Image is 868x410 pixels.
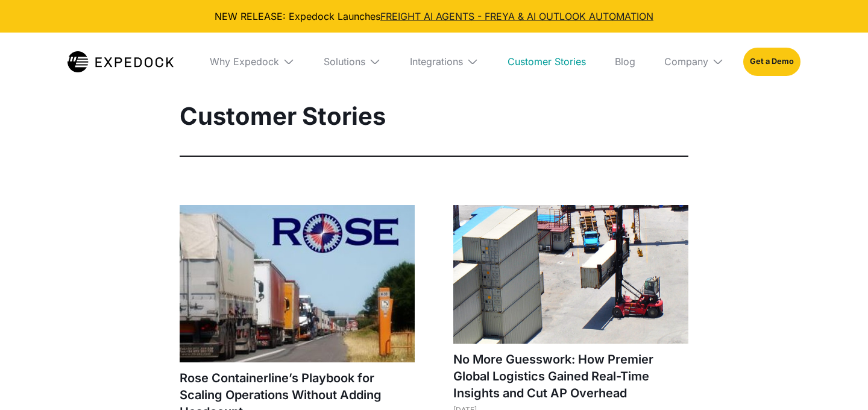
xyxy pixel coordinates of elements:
[410,55,463,68] div: Integrations
[605,33,645,90] a: Blog
[10,10,858,23] div: NEW RELEASE: Expedock Launches
[743,48,800,75] a: Get a Demo
[498,33,596,90] a: Customer Stories
[324,55,365,68] div: Solutions
[380,10,653,22] a: FREIGHT AI AGENTS - FREYA & AI OUTLOOK AUTOMATION
[664,55,708,68] div: Company
[180,101,688,131] h1: Customer Stories
[210,55,279,68] div: Why Expedock
[453,351,688,402] h1: No More Guesswork: How Premier Global Logistics Gained Real-Time Insights and Cut AP Overhead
